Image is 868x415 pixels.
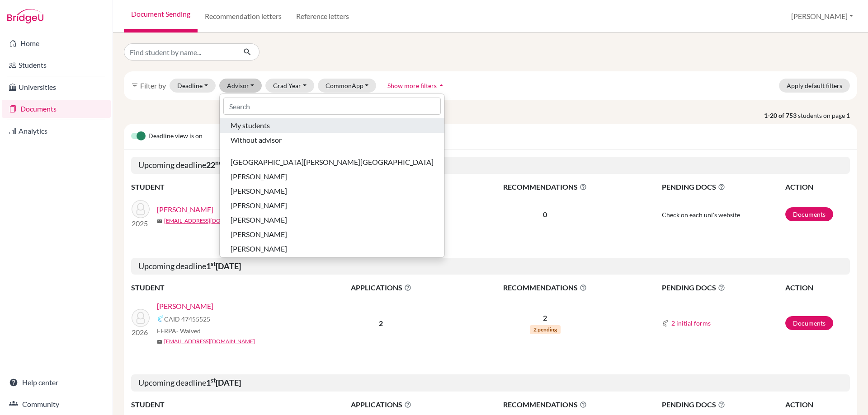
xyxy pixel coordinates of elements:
[231,229,287,240] span: [PERSON_NAME]
[206,261,241,271] b: 1 [DATE]
[211,377,216,384] sup: st
[131,282,312,294] th: STUDENT
[785,181,850,193] th: ACTION
[231,135,282,145] span: Without advisor
[131,157,850,174] h5: Upcoming deadline
[211,260,216,267] sup: st
[231,214,287,225] span: [PERSON_NAME]
[764,111,798,120] strong: 1-20 of 753
[220,133,444,147] button: Without advisor
[662,320,669,327] img: Common App logo
[785,282,850,294] th: ACTION
[779,79,850,93] button: Apply default filters
[206,378,241,387] b: 1 [DATE]
[219,93,445,258] div: Advisor
[220,242,444,256] button: [PERSON_NAME]
[231,243,287,254] span: [PERSON_NAME]
[220,118,444,133] button: My students
[312,399,450,410] span: APPLICATIONS
[798,111,857,120] span: students on page 1
[387,82,437,89] span: Show more filters
[132,309,150,327] img: Vilela, Nicholas
[662,282,784,293] span: PENDING DOCS
[785,207,833,221] a: Documents
[2,395,111,413] a: Community
[231,186,287,196] span: [PERSON_NAME]
[215,159,222,166] sup: nd
[132,327,150,338] p: 2026
[124,43,236,61] input: Find student by name...
[157,219,162,224] span: mail
[312,282,450,293] span: APPLICATIONS
[671,318,711,328] button: 2 initial forms
[164,217,255,225] a: [EMAIL_ADDRESS][DOMAIN_NAME]
[231,171,287,182] span: [PERSON_NAME]
[437,81,446,90] i: arrow_drop_up
[131,374,850,392] h5: Upcoming deadline
[785,399,850,410] th: ACTION
[380,79,453,93] button: Show more filtersarrow_drop_up
[451,312,640,323] p: 2
[157,301,213,312] a: [PERSON_NAME]
[662,211,740,219] span: Check on each uni's website
[2,373,111,392] a: Help center
[2,78,111,96] a: Universities
[662,182,784,192] span: PENDING DOCS
[131,82,138,89] i: filter_list
[164,314,210,324] span: CAID 47455525
[7,9,43,23] img: Bridge-U
[170,79,216,93] button: Deadline
[662,399,784,410] span: PENDING DOCS
[220,155,444,169] button: [GEOGRAPHIC_DATA][PERSON_NAME][GEOGRAPHIC_DATA]
[785,316,833,330] a: Documents
[157,204,213,215] a: [PERSON_NAME]
[451,209,640,220] p: 0
[148,131,203,142] span: Deadline view is on
[220,198,444,213] button: [PERSON_NAME]
[157,339,162,345] span: mail
[132,200,150,218] img: Misra, Medha
[220,169,444,184] button: [PERSON_NAME]
[223,98,441,115] input: Search
[265,79,314,93] button: Grad Year
[379,319,383,327] b: 2
[131,258,850,275] h5: Upcoming deadline
[231,120,270,131] span: My students
[231,200,287,211] span: [PERSON_NAME]
[318,79,377,93] button: CommonApp
[131,181,312,193] th: STUDENT
[2,56,111,74] a: Students
[140,81,166,90] span: Filter by
[451,282,640,293] span: RECOMMENDATIONS
[220,227,444,242] button: [PERSON_NAME]
[451,399,640,410] span: RECOMMENDATIONS
[2,100,111,118] a: Documents
[530,325,561,334] span: 2 pending
[451,182,640,192] span: RECOMMENDATIONS
[206,160,248,170] b: 22 [DATE]
[2,122,111,140] a: Analytics
[220,213,444,227] button: [PERSON_NAME]
[787,8,857,25] button: [PERSON_NAME]
[131,399,312,410] th: STUDENT
[164,337,255,345] a: [EMAIL_ADDRESS][DOMAIN_NAME]
[219,79,262,93] button: Advisor
[2,34,111,52] a: Home
[157,326,201,336] span: FERPA
[157,315,164,322] img: Common App logo
[132,218,150,229] p: 2025
[220,184,444,198] button: [PERSON_NAME]
[231,157,434,168] span: [GEOGRAPHIC_DATA][PERSON_NAME][GEOGRAPHIC_DATA]
[176,327,201,335] span: - Waived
